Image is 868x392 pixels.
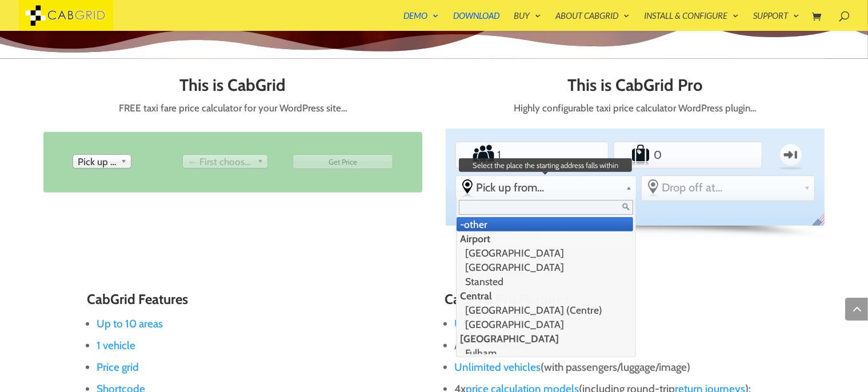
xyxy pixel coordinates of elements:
[495,143,569,166] input: Number of Passengers
[97,339,135,352] a: 1 vehicle
[446,100,825,117] p: Highly configurable taxi price calculator WordPress plugin…
[182,154,268,169] div: Drop off
[187,155,253,169] span: ← First choose pick up
[514,11,541,31] a: Buy
[457,217,633,231] li: -other
[453,11,499,31] a: Download
[445,292,781,313] h3: CabGrid Pro Features
[753,11,799,31] a: Support
[403,11,439,31] a: Demo
[454,357,781,378] li: (with passengers/luggage/image)
[457,331,633,346] li: [GEOGRAPHIC_DATA]
[457,317,633,331] li: [GEOGRAPHIC_DATA]
[457,231,633,246] li: Airport
[458,143,495,166] label: Number of Passengers
[87,292,423,313] h3: CabGrid Features
[457,289,633,303] li: Central
[476,181,621,194] span: Pick up from...
[73,154,131,169] div: Pick up
[454,361,541,374] a: Unlimited vehicles
[769,138,813,171] label: One-way
[644,11,739,31] a: Install & Configure
[19,8,113,20] a: CabGrid Taxi Plugin
[78,155,116,169] span: Pick up from
[454,317,529,330] a: Unlimited Areas
[662,181,799,194] span: Drop off at...
[642,176,814,199] div: Select the place the destination address is within
[446,76,825,100] h2: This is CabGrid Pro
[457,346,633,360] li: Fulham
[457,303,633,317] li: [GEOGRAPHIC_DATA] (Centre)
[457,260,633,274] li: [GEOGRAPHIC_DATA]
[457,246,633,260] li: [GEOGRAPHIC_DATA]
[97,317,163,330] a: Up to 10 areas
[293,154,393,169] input: Get Price
[615,143,651,166] label: Number of Suitcases
[43,100,422,117] p: FREE taxi fare price calculator for your WordPress site…
[97,361,139,374] a: Price grid
[456,176,635,199] div: Select the place the starting address falls within
[457,274,633,289] li: Stansted
[809,211,833,235] span: English
[652,143,725,166] input: Number of Suitcases
[43,76,422,100] h2: This is CabGrid
[454,335,781,357] li: Assign areas as
[555,11,630,31] a: About CabGrid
